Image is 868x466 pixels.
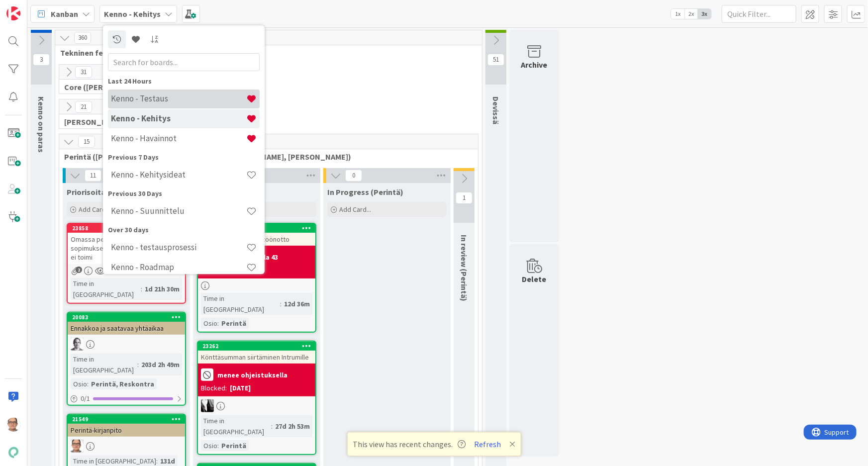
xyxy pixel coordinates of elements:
[111,206,246,216] h4: Kenno - Suunnittelu
[201,399,214,412] img: KV
[64,117,173,127] span: Halti (Sebastian, VilleH, Riikka, Antti, MikkoV, PetriH, PetriM)
[68,424,185,437] div: Perintä-kirjanpito
[108,225,260,235] div: Over 30 days
[111,133,246,143] h4: Kenno - Havainnot
[71,338,84,351] img: PH
[36,96,46,153] span: Kenno on paras
[68,392,185,405] div: 0/1
[87,378,89,389] span: :
[21,1,45,13] span: Support
[219,318,249,329] div: Perintä
[33,54,50,66] span: 3
[280,298,282,309] span: :
[71,354,137,375] div: Time in [GEOGRAPHIC_DATA]
[217,372,288,378] b: menee ohjeistuksella
[76,267,82,273] span: 2
[6,418,20,432] img: PK
[68,313,185,335] div: 20083Ennakkoa ja saatavaa yhtäaikaa
[698,9,711,19] span: 3x
[271,421,273,432] span: :
[219,440,249,451] div: Perintä
[684,9,698,19] span: 2x
[217,440,219,451] span: :
[198,351,315,364] div: Könttäsumman siirtäminen Intrumille
[353,438,466,450] span: This view has recent changes.
[327,187,403,197] span: In Progress (Perintä)
[111,170,246,180] h4: Kenno - Kehitysideat
[201,318,217,329] div: Osio
[71,378,87,389] div: Osio
[85,170,101,182] span: 11
[671,9,684,19] span: 1x
[68,415,185,437] div: 21549Perintä-kirjanpito
[68,440,185,453] div: PK
[201,383,227,393] div: Blocked:
[71,278,141,300] div: Time in [GEOGRAPHIC_DATA]
[198,342,315,364] div: 23262Könttäsumman siirtäminen Intrumille
[522,273,547,285] div: Delete
[108,152,260,163] div: Previous 7 Days
[68,313,185,322] div: 20083
[60,48,470,58] span: Tekninen feature suunnittelu ja toteutus
[217,318,219,329] span: :
[230,383,251,393] div: [DATE]
[339,205,371,214] span: Add Card...
[521,59,548,71] div: Archive
[64,152,466,162] span: Perintä (Jaakko, PetriH, MikkoV, Pasi)
[68,224,185,264] div: 23858Omassa perinnässä olevalle sopimukselle Ohimaksun kohdistus - ei toimi
[282,298,312,309] div: 12d 36m
[471,438,504,451] button: Refresh
[491,96,501,124] span: Devissä
[51,8,78,20] span: Kanban
[74,32,91,44] span: 360
[108,76,260,87] div: Last 24 Hours
[201,293,280,315] div: Time in [GEOGRAPHIC_DATA]
[108,53,260,71] input: Search for boards...
[198,399,315,412] div: KV
[456,192,473,204] span: 1
[68,322,185,335] div: Ennakkoa ja saatavaa yhtäaikaa
[104,9,161,19] b: Kenno - Kehitys
[75,66,92,78] span: 31
[72,225,185,232] div: 23858
[68,338,185,351] div: PH
[72,314,185,321] div: 20083
[487,54,504,66] span: 51
[142,283,182,294] div: 1d 21h 30m
[67,187,117,197] span: Priorisoitavat
[64,82,173,92] span: Core (Pasi, Jussi, JaakkoHä, Jyri, Leo, MikkoK, Väinö, MattiH)
[111,93,246,103] h4: Kenno - Testaus
[459,235,469,301] span: In review (Perintä)
[78,136,95,148] span: 15
[273,421,312,432] div: 27d 2h 53m
[198,342,315,351] div: 23262
[139,359,182,370] div: 203d 2h 49m
[68,233,185,264] div: Omassa perinnässä olevalle sopimukselle Ohimaksun kohdistus - ei toimi
[6,446,20,460] img: avatar
[72,416,185,423] div: 21549
[201,415,271,437] div: Time in [GEOGRAPHIC_DATA]
[71,440,84,453] img: PK
[6,6,20,20] img: Visit kanbanzone.com
[68,224,185,233] div: 23858
[111,113,246,123] h4: Kenno - Kehitys
[79,205,110,214] span: Add Card...
[111,242,246,252] h4: Kenno - testausprosessi
[722,5,796,23] input: Quick Filter...
[75,101,92,113] span: 21
[108,188,260,199] div: Previous 30 Days
[137,359,139,370] span: :
[345,170,362,182] span: 0
[68,415,185,424] div: 21549
[81,393,90,404] span: 0 / 1
[201,440,217,451] div: Osio
[141,283,142,294] span: :
[111,262,246,272] h4: Kenno - Roadmap
[89,378,157,389] div: Perintä, Reskontra
[202,343,315,350] div: 23262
